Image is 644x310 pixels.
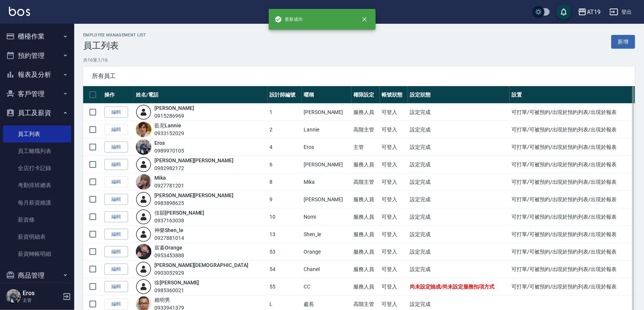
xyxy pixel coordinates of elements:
div: 0989970105 [154,147,184,155]
td: CC [302,278,352,296]
div: 0985360021 [154,287,199,294]
td: 服務人員 [352,191,380,208]
a: 編輯 [104,264,128,275]
a: 編輯 [104,229,128,240]
td: 可打單/可被預約/出現於預約列表/出現於報表 [510,226,635,243]
td: 主管 [352,138,380,156]
td: Chanel [302,261,352,278]
td: 可打單/可被預約/出現於預約列表/出現於報表 [510,156,635,173]
a: 神樂Shen_le [154,227,183,233]
th: 設定狀態 [408,86,510,104]
td: 可登入 [380,278,408,296]
td: 服務人員 [352,208,380,226]
td: 設定完成 [408,243,510,261]
td: 4 [268,138,302,156]
td: 服務人員 [352,243,380,261]
a: 編輯 [104,281,128,293]
a: 藍尼Lannie [154,123,181,128]
button: 員工及薪資 [3,103,71,123]
img: user-login-man-human-body-mobile-person-512.png [136,192,151,207]
a: 新增 [611,35,635,49]
div: 0903052929 [154,269,248,277]
img: avatar.jpeg [136,174,151,190]
td: 8 [268,173,302,191]
button: 商品管理 [3,266,71,285]
a: [PERSON_NAME][PERSON_NAME] [154,192,233,198]
td: 9 [268,191,302,208]
a: [PERSON_NAME][PERSON_NAME] [154,157,233,163]
td: 2 [268,121,302,138]
a: 全店打卡記錄 [3,160,71,177]
img: user-login-man-human-body-mobile-person-512.png [136,279,151,294]
td: Orange [302,243,352,261]
h2: Employee Management List [83,33,146,37]
td: 13 [268,226,302,243]
img: Logo [9,7,30,16]
a: 編輯 [104,211,128,223]
td: 設定完成 [408,226,510,243]
td: 可登入 [380,243,408,261]
td: 可打單/可被預約/出現於預約列表/出現於報表 [510,138,635,156]
td: 6 [268,156,302,173]
th: 操作 [102,86,134,104]
td: 可打單/可被預約/出現於預約列表/出現於報表 [510,173,635,191]
div: 0915286969 [154,112,194,120]
td: 設定完成 [408,104,510,121]
th: 姓名/電話 [134,86,268,104]
td: [PERSON_NAME] [302,191,352,208]
div: AT19 [587,7,601,17]
button: AT19 [575,4,604,20]
th: 暱稱 [302,86,352,104]
td: 可打單/可被預約/出現於預約列表/出現於報表 [510,121,635,138]
td: 高階主管 [352,121,380,138]
a: Mika [154,175,166,181]
h3: 員工列表 [83,40,146,51]
a: 員工離職列表 [3,143,71,160]
td: 可打單/可被預約/出現於預約列表/出現於報表 [510,243,635,261]
th: 設計師編號 [268,86,302,104]
td: 服務人員 [352,226,380,243]
td: 設定完成 [408,261,510,278]
button: 登出 [607,5,635,19]
td: Lannie [302,121,352,138]
a: 編輯 [104,194,128,205]
button: close [356,11,373,27]
span: 所有員工 [92,72,626,80]
img: avatar.jpeg [136,122,151,137]
td: 10 [268,208,302,226]
a: 編輯 [104,107,128,118]
td: 54 [268,261,302,278]
a: 每月薪資維護 [3,194,71,211]
span: 更新成功 [275,16,303,23]
a: [PERSON_NAME][DEMOGRAPHIC_DATA] [154,262,248,268]
td: 可登入 [380,138,408,156]
div: 0983898625 [154,199,233,207]
td: 設定完成 [408,121,510,138]
button: 報表及分析 [3,65,71,84]
td: 可登入 [380,156,408,173]
div: 0933152029 [154,130,184,137]
div: 0927881014 [154,234,184,242]
img: user-login-man-human-body-mobile-person-512.png [136,209,151,225]
img: avatar.jpeg [136,244,151,260]
a: 宸蓁Orange [154,245,182,251]
td: 設定完成 [408,156,510,173]
div: 0937163038 [154,217,204,225]
p: 共 16 筆, 1 / 16 [83,57,635,63]
button: save [556,4,571,19]
td: 可登入 [380,226,408,243]
td: 可打單/可被預約/出現於預約列表/出現於報表 [510,261,635,278]
td: 設定完成 [408,173,510,191]
p: 主管 [23,297,61,304]
h5: Eros [23,290,61,297]
td: 可打單/可被預約/出現於預約列表/出現於報表 [510,208,635,226]
a: 薪資明細表 [3,228,71,245]
a: 編輯 [104,159,128,170]
div: 0982982172 [154,164,233,172]
img: avatar.jpeg [136,139,151,155]
td: [PERSON_NAME] [302,104,352,121]
a: 編輯 [104,141,128,153]
td: 服務人員 [352,104,380,121]
td: 設定完成 [408,208,510,226]
a: 賴明男 [154,297,170,303]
